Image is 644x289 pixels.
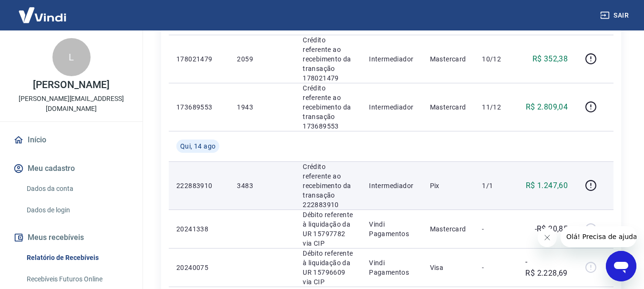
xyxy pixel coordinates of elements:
p: Mastercard [430,224,467,234]
button: Sair [598,7,633,24]
p: 10/12 [482,54,510,64]
p: 11/12 [482,102,510,112]
p: Intermediador [369,102,414,112]
iframe: Botão para abrir a janela de mensagens [606,251,636,281]
p: 2059 [237,54,287,64]
p: 1/1 [482,181,510,190]
p: - [482,224,510,234]
p: R$ 2.809,04 [526,101,568,113]
button: Meu cadastro [11,158,131,179]
iframe: Fechar mensagem [538,228,557,247]
p: 20240075 [176,263,222,272]
p: Crédito referente ao recebimento da transação 222883910 [303,162,354,209]
p: 3483 [237,181,287,190]
a: Relatório de Recebíveis [23,248,131,268]
p: - [482,263,510,272]
p: Pix [430,181,467,190]
a: Dados da conta [23,179,131,199]
p: 20241338 [176,224,222,234]
p: R$ 352,38 [532,53,568,65]
iframe: Mensagem da empresa [561,226,636,247]
a: Dados de login [23,200,131,220]
p: [PERSON_NAME][EMAIL_ADDRESS][DOMAIN_NAME] [8,94,135,114]
p: 178021479 [176,54,222,64]
p: -R$ 2.228,69 [525,256,568,279]
p: R$ 1.247,60 [526,180,568,191]
p: Mastercard [430,54,467,64]
p: Intermediador [369,54,414,64]
p: Débito referente à liquidação da UR 15796609 via CIP [303,249,354,287]
p: Vindi Pagamentos [369,219,414,239]
div: L [52,38,91,76]
span: Qui, 14 ago [180,141,215,151]
a: Recebíveis Futuros Online [23,269,131,289]
img: Vindi [11,0,73,30]
p: Crédito referente ao recebimento da transação 178021479 [303,35,354,83]
p: 1943 [237,102,287,112]
p: Débito referente à liquidação da UR 15797782 via CIP [303,210,354,248]
span: Olá! Precisa de ajuda? [6,7,80,14]
p: Visa [430,263,467,272]
button: Meus recebíveis [11,227,131,248]
p: 222883910 [176,181,222,190]
p: Mastercard [430,102,467,112]
a: Início [11,130,131,150]
p: Crédito referente ao recebimento da transação 173689553 [303,83,354,131]
p: Intermediador [369,181,414,190]
p: Vindi Pagamentos [369,258,414,277]
p: [PERSON_NAME] [33,80,109,90]
p: -R$ 20,85 [535,223,568,235]
p: 173689553 [176,102,222,112]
